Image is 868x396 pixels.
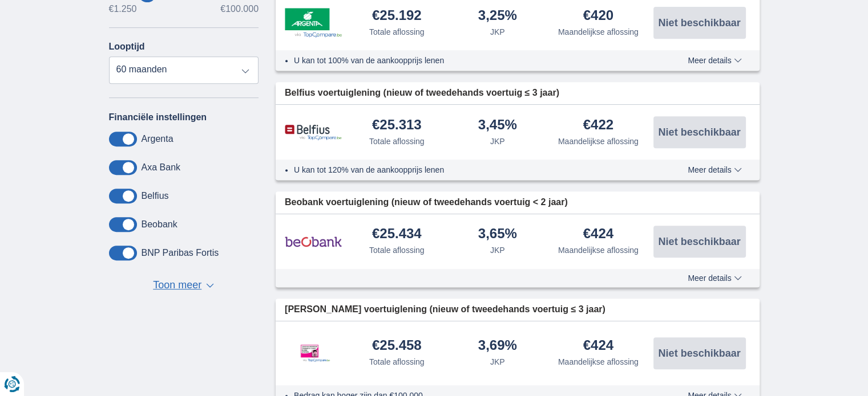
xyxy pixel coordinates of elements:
[109,5,137,14] span: €1.250
[558,356,639,368] div: Maandelijkse aflossing
[369,356,425,368] div: Totale aflossing
[558,136,639,147] div: Maandelijkse aflossing
[369,26,425,38] div: Totale aflossing
[688,166,741,174] span: Meer details
[294,164,646,175] li: U kan tot 120% van de aankoopprijs lenen
[658,348,740,358] span: Niet beschikbaar
[679,273,750,283] button: Meer details
[142,162,180,173] label: Axa Bank
[583,338,613,354] div: €424
[478,338,517,354] div: 3,69%
[478,9,517,24] div: 3,25%
[285,333,342,374] img: product.pl.alt Leemans Kredieten
[142,248,219,258] label: BNP Paribas Fortis
[220,5,259,14] span: €100.000
[153,278,201,293] span: Toon meer
[583,118,613,133] div: €422
[679,56,750,65] button: Meer details
[490,26,505,38] div: JKP
[653,337,746,369] button: Niet beschikbaar
[688,56,741,64] span: Meer details
[372,9,422,24] div: €25.192
[490,136,505,147] div: JKP
[285,124,342,141] img: product.pl.alt Belfius
[372,118,422,133] div: €25.313
[679,165,750,174] button: Meer details
[109,42,145,52] label: Looptijd
[285,303,605,316] span: [PERSON_NAME] voertuiglening (nieuw of tweedehands voertuig ≤ 3 jaar)
[658,127,740,137] span: Niet beschikbaar
[294,55,646,66] li: U kan tot 100% van de aankoopprijs lenen
[372,338,422,354] div: €25.458
[150,277,217,293] button: Toon meer ▼
[490,356,505,368] div: JKP
[490,244,505,256] div: JKP
[142,134,173,144] label: Argenta
[583,227,613,242] div: €424
[285,8,342,38] img: product.pl.alt Argenta
[558,244,639,256] div: Maandelijkse aflossing
[653,116,746,148] button: Niet beschikbaar
[658,18,740,28] span: Niet beschikbaar
[653,226,746,258] button: Niet beschikbaar
[558,26,639,38] div: Maandelijkse aflossing
[206,283,214,288] span: ▼
[285,196,568,209] span: Beobank voertuiglening (nieuw of tweedehands voertuig < 2 jaar)
[478,118,517,133] div: 3,45%
[653,7,746,39] button: Niet beschikbaar
[285,87,559,100] span: Belfius voertuiglening (nieuw of tweedehands voertuig ≤ 3 jaar)
[369,244,425,256] div: Totale aflossing
[142,219,177,230] label: Beobank
[285,227,342,256] img: product.pl.alt Beobank
[478,227,517,242] div: 3,65%
[372,227,422,242] div: €25.434
[369,136,425,147] div: Totale aflossing
[109,112,207,123] label: Financiële instellingen
[583,9,613,24] div: €420
[142,191,169,201] label: Belfius
[688,274,741,282] span: Meer details
[658,236,740,247] span: Niet beschikbaar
